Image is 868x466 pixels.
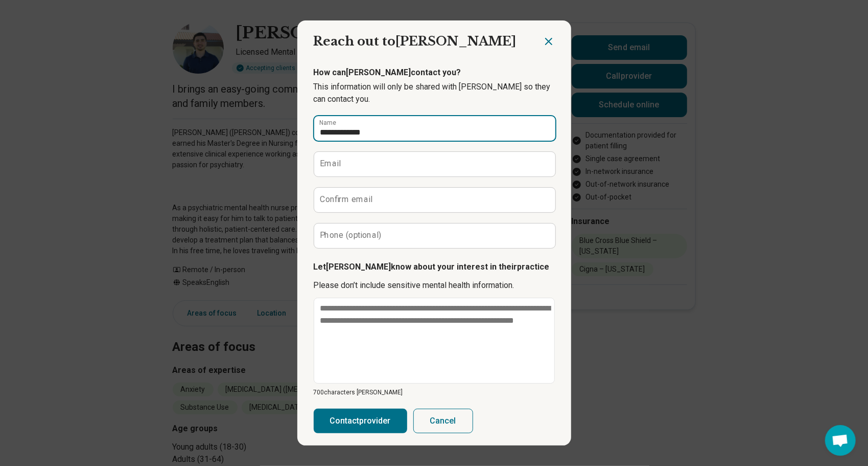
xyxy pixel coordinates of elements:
label: Confirm email [320,195,372,204]
button: Cancel [413,409,473,433]
p: This information will only be shared with [PERSON_NAME] so they can contact you. [314,81,555,105]
p: How can [PERSON_NAME] contact you? [314,66,555,79]
label: Phone (optional) [320,231,382,239]
button: Close dialog [543,35,555,48]
label: Email [320,160,341,168]
span: Reach out to [PERSON_NAME] [314,34,517,49]
button: Contactprovider [314,409,407,433]
p: Please don’t include sensitive mental health information. [314,279,555,292]
p: 700 characters [PERSON_NAME] [314,388,555,397]
p: Let [PERSON_NAME] know about your interest in their practice [314,261,555,273]
label: Name [320,120,337,126]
